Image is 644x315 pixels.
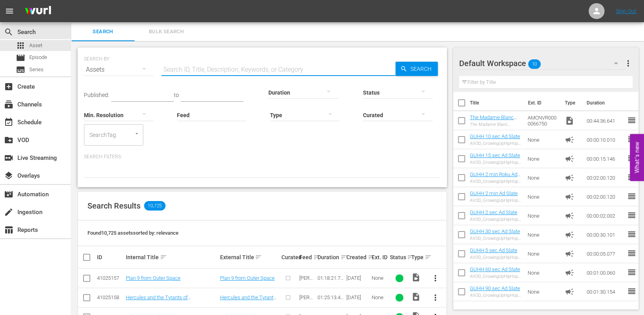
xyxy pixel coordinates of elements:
div: [DATE] [346,275,369,281]
td: None [524,168,561,187]
div: AVOD_GrowingUpHipHopWeTV_WillBeRightBack _90sec_RB24_S01398805002 [470,293,521,298]
span: Search [76,27,130,36]
div: Duration [317,252,344,262]
td: 00:00:02.002 [583,206,627,225]
div: AVOD_GrowingUpHipHopWeTV_WillBeRightBack _60sec_RB24_S01398805003 [470,274,521,279]
span: [PERSON_NAME] AMC Demo v2 [299,275,313,311]
span: Channels [4,100,13,109]
span: Ad [564,211,574,220]
div: AVOD_GrowingUpHipHopWeTV_WillBeRightBack _15sec_RB24_S01398805005 [470,160,521,165]
a: The Madame Blanc Mysteries 103: Episode 3 [470,114,517,132]
span: sort [368,254,375,261]
a: GUHH 60 sec Ad Slate [470,266,520,272]
a: GUHH 2 min Ad Slate [470,190,518,196]
span: Found 10,725 assets sorted by: relevance [87,230,179,236]
div: None [372,275,388,281]
span: Ad [564,192,574,201]
span: Ad [564,230,574,239]
div: Curated [281,254,297,260]
th: Duration [581,92,629,114]
div: 41025157 [97,275,123,281]
td: None [524,225,561,244]
a: GUHH 10 sec Ad Slate [470,133,520,139]
td: None [524,206,561,225]
td: 00:01:30.154 [583,282,627,301]
button: Search [395,62,438,76]
span: Series [16,65,25,74]
span: sort [313,254,320,261]
span: reorder [627,249,636,258]
span: Published: [84,92,109,98]
span: reorder [627,192,636,201]
div: Status [389,252,409,262]
a: GUHH 2 sec Ad Slate [470,209,517,215]
span: Schedule [4,118,13,127]
td: AMCNVR0000066750 [524,111,561,130]
span: Ad [564,268,574,277]
span: Ad [564,173,574,182]
a: GUHH 2 min Roku Ad Slate [470,171,521,183]
div: [DATE] [346,294,369,300]
td: 00:02:00.120 [583,187,627,206]
span: Ad [564,154,574,163]
div: Created [346,252,369,262]
span: reorder [627,230,636,239]
p: Search Filters: [84,154,441,160]
span: Asset [16,41,25,50]
div: AVOD_GrowingUpHipHopWeTV_WillBeRightBack _5sec_RB24_S01398805007 [470,255,521,260]
td: 00:02:00.120 [583,168,627,187]
span: reorder [627,173,636,182]
span: Series [29,66,44,74]
td: 00:01:00.060 [583,263,627,282]
span: reorder [627,287,636,296]
a: Plan 9 from Outer Space [126,275,180,281]
span: Episode [29,53,47,61]
span: Bulk Search [139,27,193,36]
a: Hercules and the Tyrants of [GEOGRAPHIC_DATA] [220,294,276,306]
a: GUHH 5 sec Ad Slate [470,247,517,253]
span: Overlays [4,171,13,180]
td: 00:00:30.101 [583,225,627,244]
div: Internal Title [126,252,217,262]
div: AVOD_GrowingUpHipHopWeTV_WillBeRightBack _2Min_RB24_S01398805001 [470,198,521,203]
td: None [524,187,561,206]
a: GUHH 90 sec Ad Slate [470,285,520,291]
span: Live Streaming [4,153,13,163]
span: Ad [564,249,574,258]
span: reorder [627,211,636,220]
button: more_vert [426,269,445,288]
div: External Title [220,252,279,262]
span: Ad [564,287,574,296]
span: reorder [627,154,636,163]
span: reorder [627,135,636,144]
th: Ext. ID [523,92,560,114]
div: ID [97,254,123,260]
span: Search [407,62,438,76]
span: menu [5,6,14,16]
span: more_vert [431,293,440,302]
span: Search [4,27,13,37]
span: reorder [627,116,636,125]
button: more_vert [426,288,445,307]
span: Video [564,116,574,125]
a: Hercules and the Tyrants of [GEOGRAPHIC_DATA] [126,294,191,306]
span: Create [4,82,13,91]
span: more_vert [623,59,633,68]
span: sort [255,254,262,261]
span: Asset [29,42,42,49]
div: AVOD_GrowingUpHipHopWeTV_WillBeRightBack _30sec_RB24_S01398805004 [470,236,521,241]
a: GUHH 15 sec Ad Slate [470,152,520,158]
td: None [524,244,561,263]
button: more_vert [623,54,633,73]
span: Automation [4,190,13,199]
span: Video [411,292,421,302]
div: AVOD_GrowingUpHipHopWeTV_WillBeRightBack _2MinCountdown_RB24_S01398804001-Roku [470,179,521,184]
td: None [524,149,561,168]
span: sort [160,254,167,261]
span: Ad [564,135,574,144]
a: Plan 9 from Outer Space [220,275,274,281]
span: VOD [4,135,13,145]
td: 00:44:36.641 [583,111,627,130]
div: Ext. ID [372,254,388,260]
a: Sign Out [616,8,636,14]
